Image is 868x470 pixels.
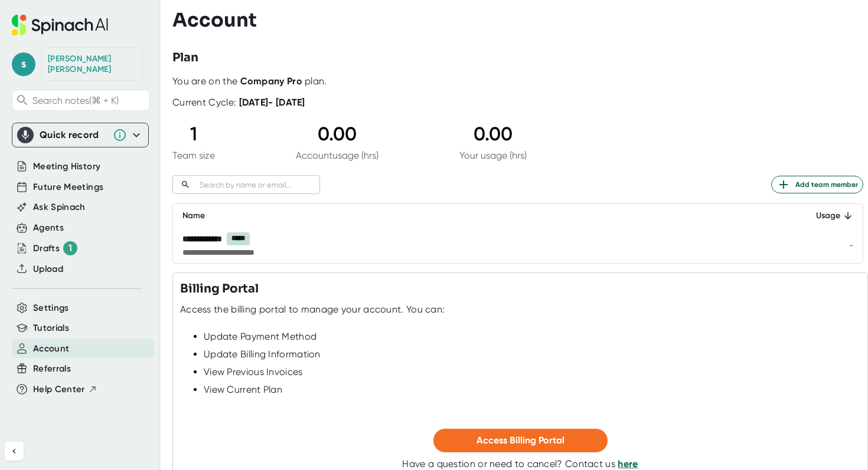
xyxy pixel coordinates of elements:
h3: Account [172,9,257,31]
span: Search notes (⌘ + K) [32,95,146,106]
div: Update Billing Information [204,349,860,360]
b: [DATE] - [DATE] [239,97,305,108]
span: s [12,52,35,76]
div: Quick record [40,129,107,141]
a: here [618,458,638,469]
span: Add team member [776,178,858,192]
div: Your usage (hrs) [459,150,527,161]
span: Access Billing Portal [477,435,564,446]
button: Meeting History [33,160,100,173]
button: Future Meetings [33,180,103,194]
span: Help Center [33,383,85,396]
div: 0.00 [459,123,527,145]
button: Help Center [33,383,97,396]
td: - [599,228,863,262]
h3: Billing Portal [180,280,259,298]
button: Collapse sidebar [5,442,24,461]
button: Upload [33,262,63,276]
button: Drafts 1 [33,241,77,255]
div: Update Payment Method [204,331,860,343]
div: Team size [172,150,215,161]
h3: Plan [172,49,198,67]
div: Access the billing portal to manage your account. You can: [180,304,445,315]
div: Quick record [17,123,143,147]
div: Shaun Kimball [48,54,136,74]
div: 0.00 [296,123,378,145]
button: Access Billing Portal [433,429,608,452]
button: Tutorials [33,321,69,335]
button: Agents [33,221,64,235]
div: Account usage (hrs) [296,150,378,161]
button: Settings [33,301,69,315]
button: Account [33,342,69,356]
div: 1 [172,123,215,145]
div: You are on the plan. [172,75,863,87]
button: Referrals [33,362,71,376]
div: View Current Plan [204,384,860,396]
b: Company Pro [240,75,302,87]
button: Ask Spinach [33,201,86,214]
div: Usage [609,209,853,223]
button: Add team member [771,176,863,193]
div: View Previous Invoices [204,366,860,378]
input: Search by name or email... [195,178,320,192]
div: Current Cycle: [172,97,305,109]
div: Name [182,209,590,223]
div: Have a question or need to cancel? Contact us [402,458,638,470]
div: Drafts [33,241,77,255]
div: 1 [63,241,77,255]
